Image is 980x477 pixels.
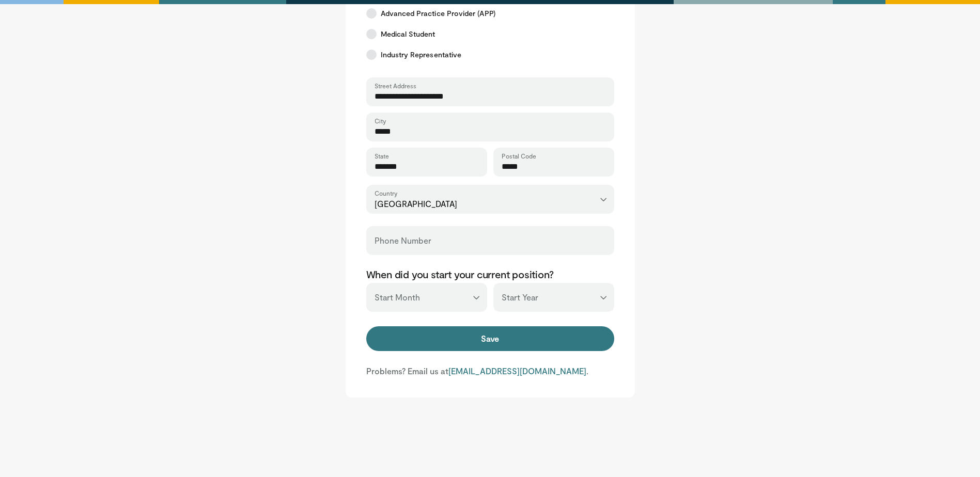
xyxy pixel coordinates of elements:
[366,365,614,377] p: Problems? Email us at .
[448,366,586,376] a: [EMAIL_ADDRESS][DOMAIN_NAME]
[502,152,536,160] label: Postal Code
[381,50,462,60] span: Industry Representative
[375,117,386,125] label: City
[381,29,435,39] span: Medical Student
[366,267,614,281] p: When did you start your current position?
[375,152,389,160] label: State
[366,326,614,351] button: Save
[381,8,495,19] span: Advanced Practice Provider (APP)
[375,82,416,90] label: Street Address
[375,230,431,251] label: Phone Number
